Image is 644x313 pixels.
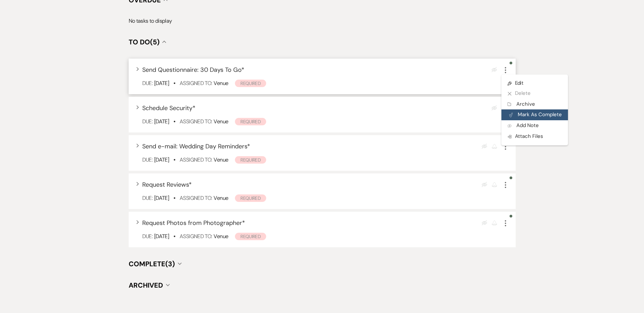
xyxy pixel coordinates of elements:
[214,233,228,240] span: Venue
[142,233,152,240] span: Due:
[180,156,212,163] span: Assigned To:
[142,182,192,188] button: Request Reviews*
[154,80,169,87] span: [DATE]
[501,131,568,142] button: Attach Files
[154,156,169,163] span: [DATE]
[235,194,266,202] span: Required
[142,104,196,112] span: Schedule Security *
[142,156,152,163] span: Due:
[142,219,245,227] span: Request Photos from Photographer *
[129,282,170,289] button: Archived
[235,233,266,240] span: Required
[173,194,175,202] b: •
[235,156,266,164] span: Required
[129,38,160,46] span: To Do (5)
[142,66,244,74] span: Send Questionnaire: 30 Days To Go *
[501,78,568,88] a: Edit
[129,259,175,268] span: Complete (3)
[142,67,244,73] button: Send Questionnaire: 30 Days To Go*
[180,233,212,240] span: Assigned To:
[142,105,196,111] button: Schedule Security*
[501,109,568,120] button: Mark As Complete
[142,194,152,202] span: Due:
[214,118,228,125] span: Venue
[129,260,182,267] button: Complete(3)
[173,118,175,125] b: •
[235,118,266,125] span: Required
[142,118,152,125] span: Due:
[173,233,175,240] b: •
[129,39,166,45] button: To Do(5)
[154,233,169,240] span: [DATE]
[180,80,212,87] span: Assigned To:
[501,120,568,131] button: Add Note
[142,143,250,149] button: Send e-mail: Wedding Day Reminders*
[501,88,568,99] button: Delete
[508,133,543,140] span: Attach Files
[154,194,169,202] span: [DATE]
[180,194,212,202] span: Assigned To:
[180,118,212,125] span: Assigned To:
[142,80,152,87] span: Due:
[129,281,163,290] span: Archived
[129,17,516,25] p: No tasks to display
[214,80,228,87] span: Venue
[235,80,266,87] span: Required
[173,80,175,87] b: •
[142,220,245,226] button: Request Photos from Photographer*
[142,181,192,189] span: Request Reviews *
[154,118,169,125] span: [DATE]
[501,99,568,110] button: Archive
[214,156,228,163] span: Venue
[173,156,175,163] b: •
[214,194,228,202] span: Venue
[142,142,250,150] span: Send e-mail: Wedding Day Reminders *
